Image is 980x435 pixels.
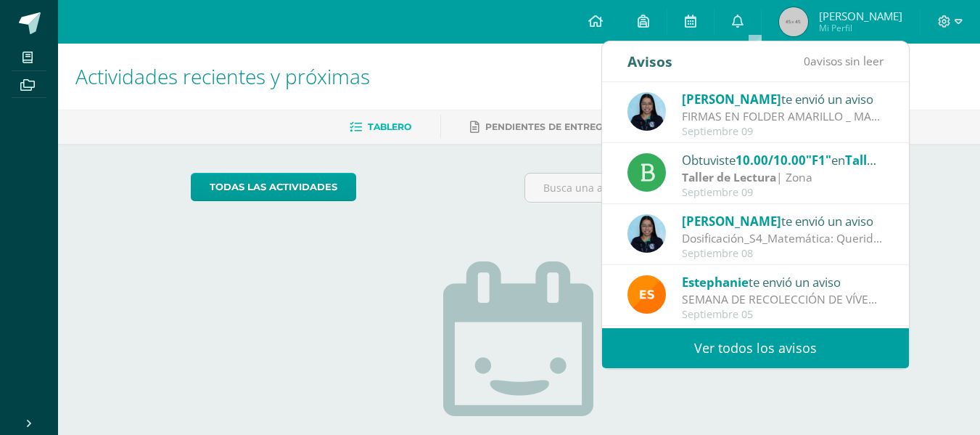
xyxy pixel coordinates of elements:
[682,213,781,229] span: [PERSON_NAME]
[602,328,909,368] a: Ver todos los avisos
[779,7,808,36] img: 45x45
[682,89,884,108] div: te envió un aviso
[804,53,810,69] span: 0
[627,275,666,314] img: 4ba0fbdb24318f1bbd103ebd070f4524.png
[682,248,884,260] div: Septiembre 08
[806,152,831,168] span: "F1"
[819,22,902,34] span: Mi Perfil
[627,41,672,81] div: Avisos
[819,9,902,23] span: [PERSON_NAME]
[682,108,884,125] div: FIRMAS EN FOLDER AMARILLO _ MATEMÁTICA: Estimados padres de familia, les solicito amablemente fir...
[736,152,806,168] span: 10.00/10.00
[845,152,947,168] span: Taller de Lectura
[368,121,411,132] span: Tablero
[627,92,666,131] img: 1c2e75a0a924ffa84caa3ccf4b89f7cc.png
[682,274,749,290] span: Estephanie
[485,121,609,132] span: Pendientes de entrega
[682,309,884,321] div: Septiembre 05
[682,272,884,291] div: te envió un aviso
[682,91,781,107] span: [PERSON_NAME]
[191,173,356,201] a: todas las Actividades
[682,126,884,138] div: Septiembre 09
[682,291,884,308] div: SEMANA DE RECOLECCIÓN DE VÍVERES: ¡Queridos Papitos! Compartimos información importante, apoyanos...
[682,187,884,199] div: Septiembre 09
[804,53,884,69] span: avisos sin leer
[75,62,370,90] span: Actividades recientes y próximas
[350,115,411,139] a: Tablero
[682,169,884,186] div: | Zona
[525,174,847,202] input: Busca una actividad próxima aquí...
[682,211,884,230] div: te envió un aviso
[682,169,776,185] strong: Taller de Lectura
[470,115,609,139] a: Pendientes de entrega
[627,214,666,253] img: 1c2e75a0a924ffa84caa3ccf4b89f7cc.png
[682,150,884,169] div: Obtuviste en
[682,230,884,247] div: Dosificación_S4_Matemática: Queridos padres de familia y estudiantes, les comparto la dosificació...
